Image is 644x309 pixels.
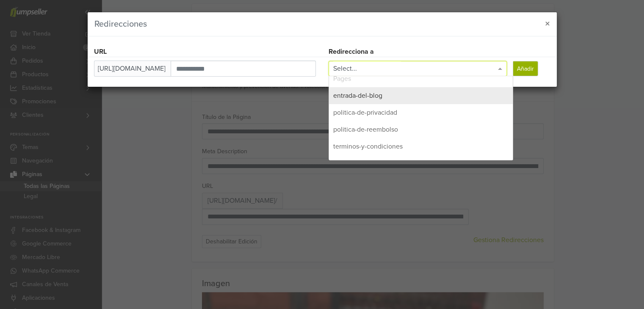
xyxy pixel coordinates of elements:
[329,155,513,172] div: true
[329,104,513,121] div: politica-de-privacidad
[94,61,171,77] span: [URL][DOMAIN_NAME]
[329,121,513,138] div: politica-de-reembolso
[329,70,513,87] div: true
[538,12,557,36] button: Close
[88,12,557,36] div: Redirecciones
[513,61,538,76] button: Añadir
[545,18,550,30] span: ×
[322,47,557,57] div: Redirecciona a
[329,138,513,155] div: terminos-y-condiciones
[329,61,507,76] div: Select...
[88,47,322,57] div: URL
[329,87,513,104] div: entrada-del-blog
